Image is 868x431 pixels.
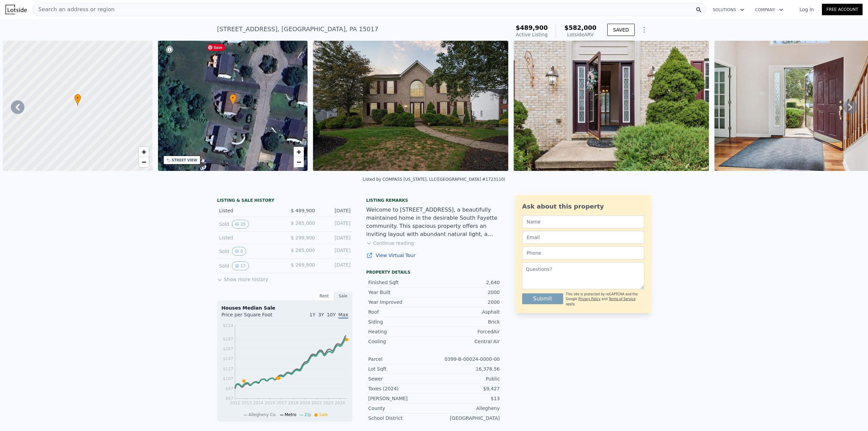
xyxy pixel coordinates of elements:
[223,367,233,371] tspan: $127
[522,247,644,259] input: Phone
[223,347,233,351] tspan: $167
[297,158,301,166] span: −
[434,395,500,402] div: $13
[221,305,348,311] div: Houses Median Sale
[139,157,149,167] a: Zoom out
[304,412,311,417] span: Zip
[609,297,635,301] a: Terms of Service
[434,328,500,335] div: ForcedAir
[219,247,279,256] div: Sold
[363,177,505,182] div: Listed by COMPASS [US_STATE], LLC ([GEOGRAPHIC_DATA] #1723110)
[223,356,233,361] tspan: $147
[707,4,750,16] button: Solutions
[564,24,596,31] span: $582,000
[522,215,644,228] input: Name
[320,220,351,229] div: [DATE]
[141,148,146,156] span: +
[338,312,348,319] span: Max
[294,147,304,157] a: Zoom in
[232,261,249,270] button: View historical data
[434,356,500,363] div: 0399-B-00024-0000-00
[219,261,279,270] div: Sold
[320,207,351,214] div: [DATE]
[366,198,502,203] div: Listing remarks
[516,32,548,37] span: Active Listing
[366,206,502,238] div: Welcome to [STREET_ADDRESS], a beautifully maintained home in the desirable South Fayette communi...
[368,279,434,286] div: Finished Sqft
[434,289,500,296] div: 2000
[297,148,301,156] span: +
[368,415,434,422] div: School District
[223,376,233,381] tspan: $107
[288,400,299,405] tspan: 2019
[74,95,81,101] span: •
[434,318,500,325] div: Brick
[522,293,563,304] button: Submit
[241,400,252,405] tspan: 2013
[221,311,285,322] div: Price per Square Foot
[434,338,500,345] div: Central Air
[368,328,434,335] div: Heating
[33,5,115,14] span: Search an address or region
[313,41,508,171] img: Sale: 169807152 Parcel: 92378680
[368,318,434,325] div: Siding
[74,94,81,106] div: •
[291,262,315,268] span: $ 269,900
[522,231,644,244] input: Email
[318,312,324,317] span: 3Y
[139,147,149,157] a: Zoom in
[514,41,709,171] img: Sale: 169807152 Parcel: 92378680
[368,405,434,412] div: County
[434,279,500,286] div: 2,640
[607,24,635,36] button: SAVED
[366,240,414,247] button: Continue reading
[230,95,236,101] span: •
[368,375,434,382] div: Sewer
[335,400,345,405] tspan: 2024
[225,396,233,401] tspan: $67
[522,202,644,211] div: Ask about this property
[750,4,789,16] button: Company
[578,297,600,301] a: Privacy Policy
[434,385,500,392] div: $9,427
[320,234,351,241] div: [DATE]
[276,400,287,405] tspan: 2017
[265,400,275,405] tspan: 2016
[291,235,315,240] span: $ 299,900
[172,158,197,163] div: STREET VIEW
[366,270,502,275] div: Property details
[217,24,378,34] div: [STREET_ADDRESS] , [GEOGRAPHIC_DATA] , PA 15017
[368,299,434,306] div: Year Improved
[434,405,500,412] div: Allegheny
[368,385,434,392] div: Taxes (2024)
[219,234,279,241] div: Listed
[791,6,822,13] a: Log In
[368,395,434,402] div: [PERSON_NAME]
[223,337,233,341] tspan: $187
[291,220,315,226] span: $ 285,000
[320,247,351,256] div: [DATE]
[217,273,268,283] button: Show more history
[207,44,225,51] span: Save
[223,323,233,328] tspan: $214
[637,23,651,37] button: Show Options
[253,400,264,405] tspan: 2014
[291,248,315,253] span: $ 285,000
[219,207,279,214] div: Listed
[5,5,27,14] img: Lotside
[232,247,246,256] button: View historical data
[219,220,279,229] div: Sold
[225,386,233,391] tspan: $87
[368,309,434,315] div: Roof
[434,375,500,382] div: Public
[434,309,500,315] div: Asphalt
[366,252,502,259] a: View Virtual Tour
[319,412,328,417] span: Sale
[334,292,353,300] div: Sale
[566,292,644,307] div: This site is protected by reCAPTCHA and the Google and apply.
[315,292,334,300] div: Rent
[434,415,500,422] div: [GEOGRAPHIC_DATA]
[516,24,548,31] span: $489,900
[368,356,434,363] div: Parcel
[291,208,315,213] span: $ 489,900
